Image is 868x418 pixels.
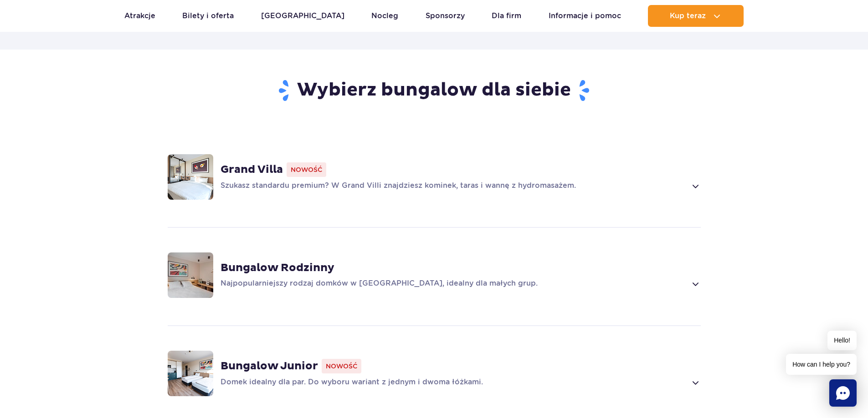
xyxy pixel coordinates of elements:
span: Hello! [827,331,857,350]
span: How can I help you? [786,354,857,375]
span: Nowość [287,162,326,177]
span: Nowość [322,359,361,373]
a: Atrakcje [124,5,155,27]
p: Szukasz standardu premium? W Grand Villi znajdziesz kominek, taras i wannę z hydromasażem. [221,181,687,191]
a: Dla firm [492,5,521,27]
h2: Wybierz bungalow dla siebie [167,79,701,102]
p: Najpopularniejszy rodzaj domków w [GEOGRAPHIC_DATA], idealny dla małych grup. [221,278,687,289]
strong: Bungalow Junior [221,359,318,373]
a: Sponsorzy [426,5,465,27]
span: Kup teraz [670,12,706,20]
button: Kup teraz [648,5,744,27]
a: [GEOGRAPHIC_DATA] [261,5,344,27]
strong: Grand Villa [221,163,283,176]
a: Informacje i pomoc [549,5,621,27]
p: Domek idealny dla par. Do wyboru wariant z jednym i dwoma łóżkami. [221,377,687,388]
a: Nocleg [371,5,398,27]
strong: Bungalow Rodzinny [221,261,334,275]
a: Bilety i oferta [182,5,234,27]
div: Chat [829,379,857,407]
